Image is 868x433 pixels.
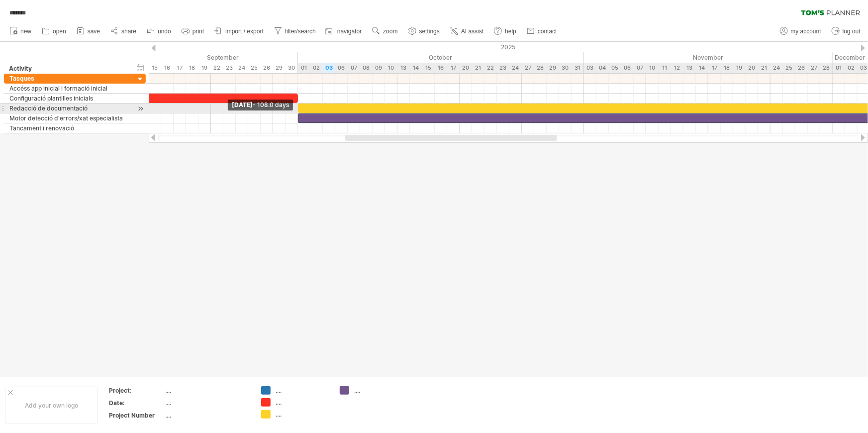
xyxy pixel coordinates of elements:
div: Monday, 29 September 2025 [273,63,286,73]
div: Friday, 14 November 2025 [696,63,708,73]
a: help [491,25,519,38]
span: import / export [225,28,264,35]
span: - 108.0 days [253,101,289,108]
div: Thursday, 30 October 2025 [559,63,572,73]
a: my account [777,25,824,38]
div: Monday, 1 December 2025 [833,63,845,73]
div: Wednesday, 17 September 2025 [174,63,186,73]
div: Activity [9,64,129,74]
div: Wednesday, 22 October 2025 [484,63,497,73]
span: filter/search [285,28,316,35]
div: Tuesday, 7 October 2025 [348,63,360,73]
div: Date: [109,399,164,407]
div: Tuesday, 11 November 2025 [659,63,671,73]
div: [DATE] [228,100,293,110]
div: Motor detecció d'errors/xat especialista [9,113,130,123]
span: share [121,28,136,35]
div: Wednesday, 29 October 2025 [547,63,559,73]
span: contact [538,28,557,35]
div: Wednesday, 8 October 2025 [360,63,373,73]
span: settings [419,28,440,35]
a: zoom [370,25,400,38]
span: AI assist [461,28,483,35]
div: Tuesday, 21 October 2025 [472,63,484,73]
a: undo [144,25,174,38]
a: open [39,25,69,38]
span: help [505,28,516,35]
div: Friday, 17 October 2025 [447,63,460,73]
a: share [108,25,139,38]
a: new [7,25,34,38]
div: Monday, 24 November 2025 [771,63,783,73]
div: Monday, 27 October 2025 [522,63,534,73]
div: Configuració plantilles inicials [9,94,130,103]
div: Monday, 3 November 2025 [584,63,596,73]
div: Tuesday, 16 September 2025 [161,63,174,73]
div: Wednesday, 19 November 2025 [733,63,746,73]
a: save [74,25,103,38]
div: .... [166,411,249,420]
a: contact [524,25,560,38]
div: .... [276,410,330,419]
span: zoom [383,28,397,35]
div: Wednesday, 1 October 2025 [298,63,310,73]
div: .... [354,386,408,395]
div: Thursday, 27 November 2025 [808,63,820,73]
div: Tuesday, 25 November 2025 [783,63,795,73]
div: Friday, 10 October 2025 [385,63,397,73]
a: log out [829,25,864,38]
div: Monday, 15 September 2025 [149,63,161,73]
a: settings [406,25,443,38]
span: open [53,28,66,35]
a: import / export [212,25,267,38]
span: my account [791,28,821,35]
div: Monday, 20 October 2025 [460,63,472,73]
div: Tasques [9,74,130,83]
a: filter/search [272,25,319,38]
div: September 2025 [24,52,298,63]
div: Friday, 21 November 2025 [758,63,771,73]
div: Monday, 17 November 2025 [708,63,721,73]
span: new [20,28,31,35]
div: Tuesday, 30 September 2025 [286,63,298,73]
div: Tancament i renovació [9,123,130,133]
span: save [88,28,100,35]
div: Thursday, 9 October 2025 [373,63,385,73]
div: Thursday, 2 October 2025 [310,63,323,73]
div: Accéss app inicial i formació inicial [9,84,130,93]
div: Thursday, 20 November 2025 [746,63,758,73]
a: navigator [324,25,365,38]
div: Thursday, 23 October 2025 [497,63,509,73]
div: .... [166,399,249,407]
div: Tuesday, 23 September 2025 [223,63,236,73]
div: Add your own logo [5,387,98,424]
div: Wednesday, 24 September 2025 [236,63,248,73]
div: .... [166,386,249,395]
div: Friday, 19 September 2025 [198,63,211,73]
div: Thursday, 13 November 2025 [683,63,696,73]
div: Tuesday, 18 November 2025 [721,63,733,73]
div: Tuesday, 28 October 2025 [534,63,547,73]
div: .... [276,386,330,395]
div: Tuesday, 4 November 2025 [596,63,609,73]
div: Thursday, 25 September 2025 [248,63,261,73]
a: print [179,25,207,38]
div: .... [276,398,330,407]
a: AI assist [448,25,486,38]
div: Wednesday, 15 October 2025 [422,63,435,73]
div: Friday, 24 October 2025 [509,63,522,73]
div: Tuesday, 2 December 2025 [845,63,858,73]
div: Monday, 13 October 2025 [397,63,410,73]
span: navigator [337,28,362,35]
div: Monday, 10 November 2025 [646,63,659,73]
div: Redacció de documentació [9,104,130,113]
div: Friday, 7 November 2025 [634,63,646,73]
div: Thursday, 16 October 2025 [435,63,447,73]
div: October 2025 [298,52,584,63]
div: Thursday, 6 November 2025 [621,63,634,73]
div: Wednesday, 5 November 2025 [609,63,621,73]
div: Tuesday, 14 October 2025 [410,63,422,73]
div: November 2025 [584,52,833,63]
div: Friday, 26 September 2025 [261,63,273,73]
div: Monday, 22 September 2025 [211,63,223,73]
